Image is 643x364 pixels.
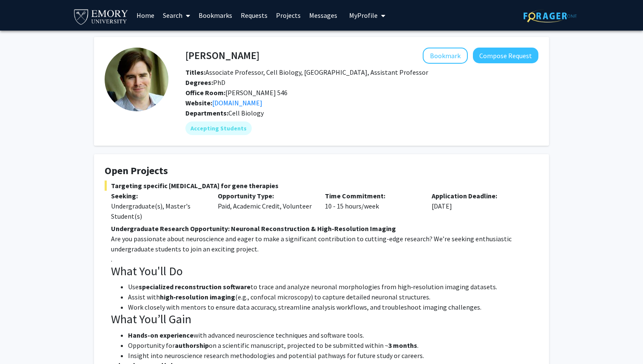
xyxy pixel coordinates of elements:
[159,0,194,30] a: Search
[105,165,538,177] h4: Open Projects
[325,191,419,201] p: Time Commitment:
[211,191,318,221] div: Paid, Academic Credit, Volunteer
[305,0,341,30] a: Messages
[185,68,205,76] b: Titles:
[185,109,228,117] b: Departments:
[105,181,538,191] span: Targeting specific [MEDICAL_DATA] for gene therapies
[473,48,538,63] button: Compose Request to Matt Rowan
[111,191,205,201] p: Seeking:
[6,326,36,358] iframe: Chat
[128,282,538,292] li: Use to trace and analyze neuronal morphologies from high‐resolution imaging datasets.
[212,99,262,107] a: Opens in a new tab
[175,341,209,350] strong: authorship
[128,331,193,339] strong: Hands-on experience
[228,109,264,117] span: Cell Biology
[272,0,305,30] a: Projects
[111,234,538,254] p: Are you passionate about neuroscience and eager to make a significant contribution to cutting-edg...
[73,7,129,26] img: Emory University Logo
[132,0,159,30] a: Home
[524,9,577,23] img: ForagerOne Logo
[319,191,425,221] div: 10 - 15 hours/week
[194,0,236,30] a: Bookmarks
[185,99,212,107] b: Website:
[388,341,417,350] strong: 3 months
[111,264,538,279] h3: What You'll Do
[185,88,225,97] b: Office Room:
[128,350,538,361] li: Insight into neuroscience research methodologies and potential pathways for future study or careers.
[105,48,168,111] img: Profile Picture
[185,48,259,63] h4: [PERSON_NAME]
[111,312,538,327] h3: What You’ll Gain
[111,224,396,233] strong: Undergraduate Research Opportunity: Neuronal Reconstruction & High-Resolution Imaging
[139,282,250,291] strong: specialized reconstruction software
[218,191,312,201] p: Opportunity Type:
[425,191,532,221] div: [DATE]
[185,88,287,97] span: [PERSON_NAME] 546
[185,78,213,87] b: Degrees:
[128,292,538,302] li: Assist with (e.g., confocal microscopy) to capture detailed neuronal structures.
[185,121,252,135] mat-chip: Accepting Students
[185,78,225,87] span: PhD
[432,191,526,201] p: Application Deadline:
[111,254,538,264] p: .
[128,302,538,312] li: Work closely with mentors to ensure data accuracy, streamline analysis workflows, and troubleshoo...
[236,0,272,30] a: Requests
[111,201,205,221] div: Undergraduate(s), Master's Student(s)
[160,293,235,301] strong: high‐resolution imaging
[128,330,538,340] li: with advanced neuroscience techniques and software tools.
[128,340,538,350] li: Opportunity for on a scientific manuscript, projected to be submitted within ~ .
[423,48,468,64] button: Add Matt Rowan to Bookmarks
[185,68,428,76] span: Associate Professor, Cell Biology, [GEOGRAPHIC_DATA], Assistant Professor
[349,11,378,20] span: My Profile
